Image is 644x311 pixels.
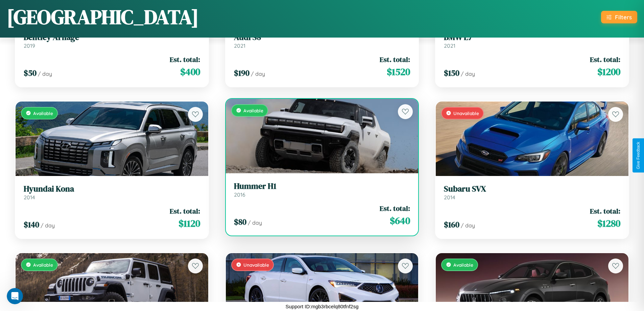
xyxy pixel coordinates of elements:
[170,206,200,216] span: Est. total:
[380,203,410,213] span: Est. total:
[24,67,37,79] span: $ 50
[234,42,245,49] span: 2021
[461,70,475,77] span: / day
[590,206,620,216] span: Est. total:
[24,32,200,49] a: Bentley Arnage2019
[590,54,620,64] span: Est. total:
[636,142,641,169] div: Give Feedback
[380,54,410,64] span: Est. total:
[41,222,55,229] span: / day
[234,216,246,227] span: $ 80
[597,217,620,230] span: $ 1280
[444,194,455,201] span: 2014
[444,42,455,49] span: 2021
[597,65,620,79] span: $ 1200
[387,65,410,79] span: $ 1520
[33,262,53,268] span: Available
[453,110,479,116] span: Unavailable
[444,184,620,201] a: Subaru SVX2014
[234,191,245,198] span: 2016
[234,32,410,49] a: Audi S82021
[33,110,53,116] span: Available
[24,42,35,49] span: 2019
[7,3,199,31] h1: [GEOGRAPHIC_DATA]
[251,70,265,77] span: / day
[234,67,249,79] span: $ 190
[444,184,620,194] h3: Subaru SVX
[180,65,200,79] span: $ 400
[615,14,632,21] div: Filters
[444,219,459,230] span: $ 160
[24,219,39,230] span: $ 140
[243,108,263,113] span: Available
[234,181,410,198] a: Hummer H12016
[234,181,410,191] h3: Hummer H1
[170,54,200,64] span: Est. total:
[286,302,359,311] p: Support ID: mgb3rbcelq80tfnf2sg
[178,217,200,230] span: $ 1120
[7,288,23,304] iframe: Intercom live chat
[24,184,200,201] a: Hyundai Kona2014
[453,262,473,268] span: Available
[24,194,35,201] span: 2014
[24,184,200,194] h3: Hyundai Kona
[38,70,52,77] span: / day
[444,32,620,49] a: BMW L72021
[248,219,262,226] span: / day
[444,32,620,42] h3: BMW L7
[234,32,410,42] h3: Audi S8
[444,67,459,79] span: $ 150
[24,32,200,42] h3: Bentley Arnage
[243,262,269,268] span: Unavailable
[390,214,410,227] span: $ 640
[461,222,475,229] span: / day
[601,11,637,23] button: Filters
